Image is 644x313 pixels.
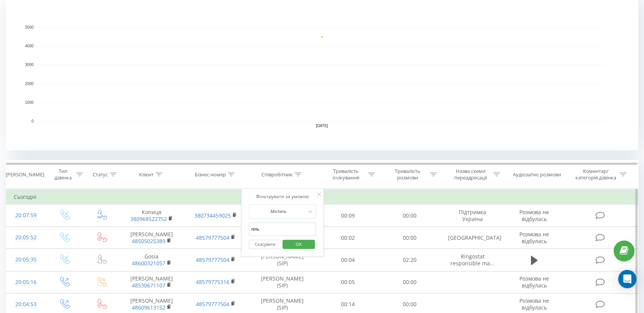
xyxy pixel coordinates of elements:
td: 00:04 [317,249,379,271]
td: [GEOGRAPHIC_DATA] [441,227,505,249]
span: OK [288,238,309,250]
text: [DATE] [316,124,328,128]
span: Розмова не відбулась [519,297,549,311]
text: 4000 [25,44,34,48]
div: Коментар/категорія дзвінка [573,168,618,181]
td: 00:02 [317,227,379,249]
text: 5000 [25,25,34,29]
a: 48579775316 [196,278,229,286]
div: [PERSON_NAME] [6,171,44,178]
a: 48579777504 [196,256,229,263]
input: Введіть значення [249,223,316,236]
span: Розмова не відбулась [519,275,549,289]
span: Розмова не відбулась [519,208,549,223]
div: Тривалість розмови [387,168,428,181]
td: 00:09 [317,205,379,227]
div: Фільтрувати за умовою [249,193,316,200]
td: 00:00 [379,271,441,293]
td: [PERSON_NAME] (SIP) [248,271,317,293]
text: 1000 [25,100,34,105]
a: 380734459025 [194,212,231,219]
a: 48600321057 [132,260,165,267]
text: 0 [31,119,34,123]
div: 20:05:16 [14,275,38,290]
a: 48579777504 [196,300,229,308]
td: Копиця [120,205,184,227]
td: 00:05 [317,271,379,293]
td: 00:00 [379,227,441,249]
a: 48505025389 [132,237,165,245]
td: [PERSON_NAME] (SIP) [248,249,317,271]
div: Тип дзвінка [52,168,74,181]
td: [PERSON_NAME] [120,271,184,293]
div: 20:07:59 [14,208,38,223]
div: 20:05:52 [14,230,38,245]
div: Клієнт [139,171,154,178]
td: 02:20 [379,249,441,271]
td: 00:00 [379,205,441,227]
span: Розмова не відбулась [519,231,549,245]
a: 48609613152 [132,304,165,311]
div: 20:04:53 [14,297,38,312]
td: [PERSON_NAME] [120,227,184,249]
div: Аудіозапис розмови [513,171,561,178]
a: 380968522752 [130,215,167,223]
div: Співробітник [261,171,293,178]
a: 48530671107 [132,282,165,289]
button: OK [282,240,315,249]
td: Підтримка Україна [441,205,505,227]
div: Бізнес номер [195,171,226,178]
text: 2000 [25,82,34,86]
td: Gosia [120,249,184,271]
div: Назва схеми переадресації [450,168,491,181]
a: 48579777504 [196,234,229,241]
button: Скасувати [249,240,281,249]
text: 3000 [25,63,34,67]
div: Тривалість очікування [325,168,366,181]
div: Open Intercom Messenger [618,270,636,288]
span: Ringostat responsible ma... [450,253,495,267]
div: Статус [93,171,108,178]
div: 20:05:35 [14,252,38,267]
td: Сьогодні [6,189,638,205]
